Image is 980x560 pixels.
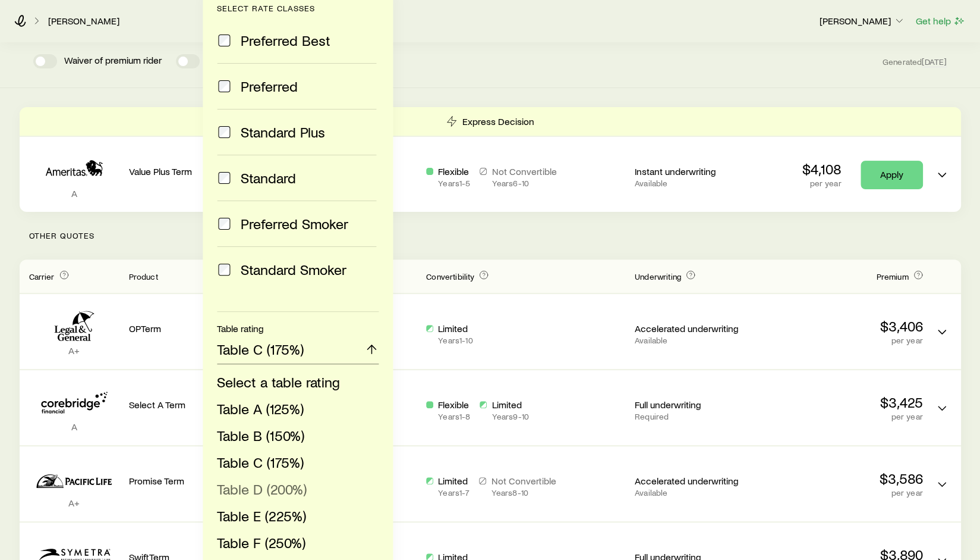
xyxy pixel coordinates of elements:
p: Full underwriting [635,399,754,411]
p: Years 1 - 10 [438,336,472,345]
span: Premium [876,271,908,281]
button: [PERSON_NAME] [819,14,906,29]
span: Product [129,271,158,281]
p: Available [635,336,754,345]
p: Waiver of premium rider [64,54,162,68]
p: Available [635,488,754,498]
span: Underwriting [635,271,681,281]
span: Generated [883,57,947,67]
p: Limited [438,323,472,334]
span: Carrier [29,271,55,281]
span: Preferred Best [241,32,330,49]
p: Promise Term [129,475,288,487]
p: Not Convertible [491,475,556,487]
p: Required [635,412,754,421]
span: [DATE] [922,57,947,67]
p: per year [802,179,842,188]
p: Express Decision [462,115,534,127]
p: Years 1 - 7 [438,488,469,498]
p: Years 8 - 10 [491,488,556,498]
p: Limited [491,399,528,411]
p: $3,586 [764,470,923,487]
p: Limited [438,475,469,487]
p: $3,406 [764,318,923,334]
p: Instant underwriting [635,165,754,177]
p: A+ [29,497,119,509]
p: A+ [29,345,119,356]
p: Select A Term [129,399,288,411]
p: Value Plus Term [129,165,288,177]
a: [PERSON_NAME] [48,15,120,27]
a: Apply [861,161,923,189]
p: Accelerated underwriting [635,323,754,334]
p: $4,108 [802,161,842,177]
p: $3,425 [764,394,923,411]
p: per year [764,488,923,498]
p: Accelerated underwriting [635,475,754,487]
div: Term quotes [20,107,961,212]
p: A [29,187,119,199]
p: Years 6 - 10 [491,179,556,188]
p: Years 1 - 8 [438,412,470,421]
p: Flexible [438,165,470,177]
p: Available [635,179,754,188]
p: Years 9 - 10 [491,412,528,421]
span: Convertibility [426,271,474,281]
p: per year [764,412,923,421]
p: Other Quotes [20,212,961,259]
p: Flexible [438,399,470,411]
p: Not Convertible [491,165,556,177]
p: [PERSON_NAME] [820,15,905,27]
button: Get help [915,14,966,28]
p: per year [764,336,923,345]
p: OPTerm [129,323,288,334]
p: Select rate classes [217,4,379,13]
input: Preferred Best [218,35,230,46]
p: A [29,421,119,433]
p: Years 1 - 5 [438,179,470,188]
